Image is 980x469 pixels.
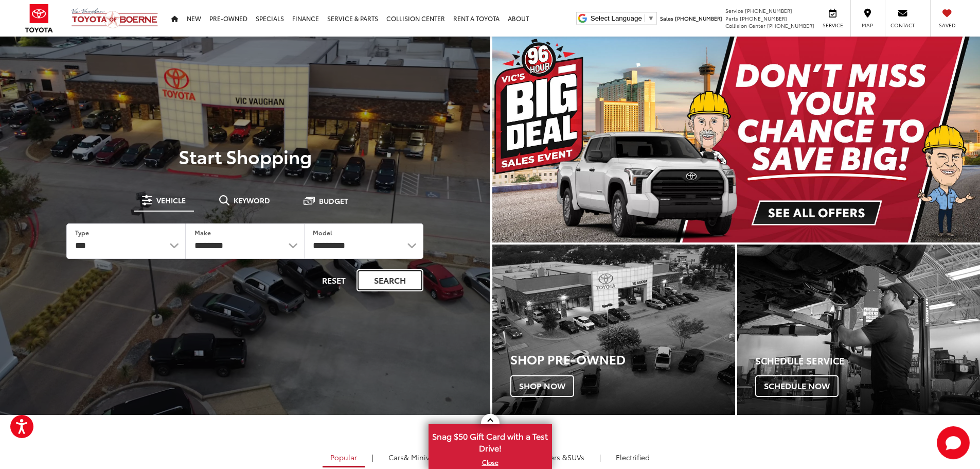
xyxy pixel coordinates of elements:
[323,448,365,467] a: Popular
[675,14,722,22] span: [PHONE_NUMBER]
[75,228,89,237] label: Type
[660,14,673,22] span: Sales
[937,426,970,459] button: Toggle Chat Window
[890,22,915,29] span: Contact
[645,14,645,22] span: ​
[755,375,839,397] span: Schedule Now
[234,197,270,204] span: Keyword
[194,228,211,237] label: Make
[608,448,657,466] a: Electrified
[381,448,446,466] a: Cars
[357,269,423,291] button: Search
[591,14,642,22] span: Select Language
[369,452,376,462] li: |
[737,245,980,415] div: Toyota
[767,22,814,29] span: [PHONE_NUMBER]
[745,7,792,14] span: [PHONE_NUMBER]
[725,22,765,29] span: Collision Center
[71,8,158,29] img: Vic Vaughan Toyota of Boerne
[936,22,958,29] span: Saved
[156,197,186,204] span: Vehicle
[43,146,447,166] p: Start Shopping
[725,14,738,22] span: Parts
[821,22,844,29] span: Service
[430,425,551,457] span: Snag $50 Gift Card with a Test Drive!
[740,14,787,22] span: [PHONE_NUMBER]
[404,452,438,462] span: & Minivan
[319,197,348,204] span: Budget
[648,14,654,22] span: ▼
[725,7,743,14] span: Service
[591,14,654,22] a: Select Language​
[737,245,980,415] a: Schedule Service Schedule Now
[856,22,879,29] span: Map
[313,269,354,291] button: Reset
[492,245,735,415] a: Shop Pre-Owned Shop Now
[937,426,970,459] svg: Start Chat
[510,352,735,366] h3: Shop Pre-Owned
[510,375,574,397] span: Shop Now
[755,356,980,366] h4: Schedule Service
[597,452,603,462] li: |
[313,228,332,237] label: Model
[514,448,592,466] a: SUVs
[492,245,735,415] div: Toyota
